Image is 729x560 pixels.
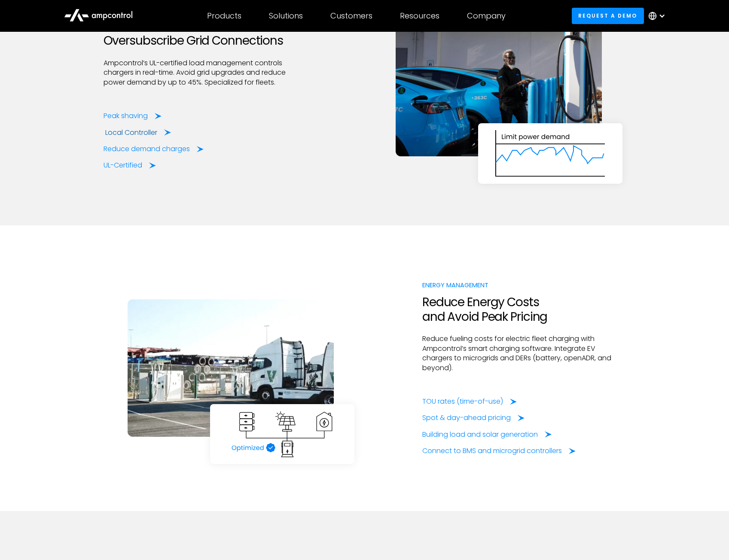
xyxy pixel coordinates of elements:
[422,334,626,373] p: Reduce fueling costs for electric fleet charging with Ampcontrol’s smart charging software. Integ...
[217,411,348,458] img: Optimize charging with battery and solar
[207,11,241,21] div: Products
[128,299,334,437] img: WattEV truck and EV charger for electric fleets
[572,8,644,24] a: Request a demo
[400,11,439,21] div: Resources
[269,11,303,21] div: Solutions
[104,161,142,170] div: UL-Certified
[330,11,372,21] div: Customers
[422,413,525,423] a: Spot & day-ahead pricing
[422,397,503,406] div: TOU rates (time-of-use)
[105,128,171,137] a: Local Controller
[104,19,307,48] h2: Reduce Power Demand and Oversubscribe Grid Connections
[104,144,190,154] div: Reduce demand charges
[422,430,552,439] a: Building load and solar generation
[104,161,156,170] a: UL-Certified
[422,446,562,456] div: Connect to BMS and microgrid controllers
[422,397,517,406] a: TOU rates (time-of-use)
[422,280,626,290] div: Energy Management
[104,144,204,154] a: Reduce demand charges
[105,128,157,137] div: Local Controller
[422,413,511,423] div: Spot & day-ahead pricing
[104,111,148,121] div: Peak shaving
[104,111,162,121] a: Peak shaving
[467,11,506,21] div: Company
[422,430,538,439] div: Building load and solar generation
[104,58,307,87] p: Ampcontrol’s UL-certified load management controls chargers in real-time. Avoid grid upgrades and...
[422,295,626,324] h2: Reduce Energy Costs and Avoid Peak Pricing
[396,19,602,156] img: Revel's fleet charging and EV chargers
[422,446,576,456] a: Connect to BMS and microgrid controllers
